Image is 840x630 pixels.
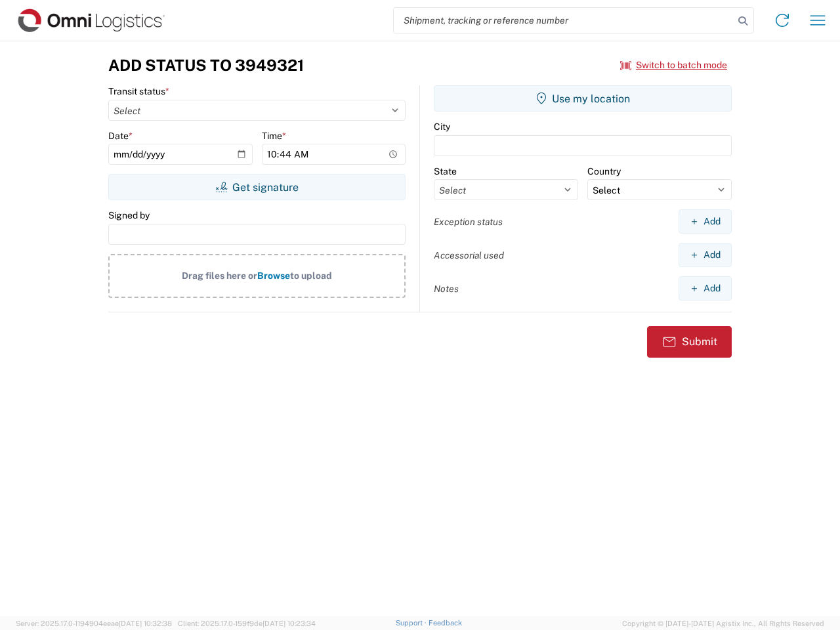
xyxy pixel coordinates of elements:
[262,619,316,627] span: [DATE] 10:23:34
[108,85,169,97] label: Transit status
[108,130,133,142] label: Date
[647,326,732,358] button: Submit
[620,54,727,76] button: Switch to batch mode
[679,276,732,301] button: Add
[434,249,504,261] label: Accessorial used
[434,216,503,228] label: Exception status
[679,243,732,267] button: Add
[396,619,429,627] a: Support
[429,619,462,627] a: Feedback
[434,283,459,295] label: Notes
[434,165,457,177] label: State
[119,619,172,627] span: [DATE] 10:32:38
[679,209,732,234] button: Add
[394,8,734,33] input: Shipment, tracking or reference number
[587,165,621,177] label: Country
[108,56,304,75] h3: Add Status to 3949321
[290,270,332,281] span: to upload
[182,270,257,281] span: Drag files here or
[108,209,150,221] label: Signed by
[434,121,450,133] label: City
[434,85,732,112] button: Use my location
[16,619,172,627] span: Server: 2025.17.0-1194904eeae
[257,270,290,281] span: Browse
[262,130,286,142] label: Time
[622,618,824,629] span: Copyright © [DATE]-[DATE] Agistix Inc., All Rights Reserved
[178,619,316,627] span: Client: 2025.17.0-159f9de
[108,174,406,200] button: Get signature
